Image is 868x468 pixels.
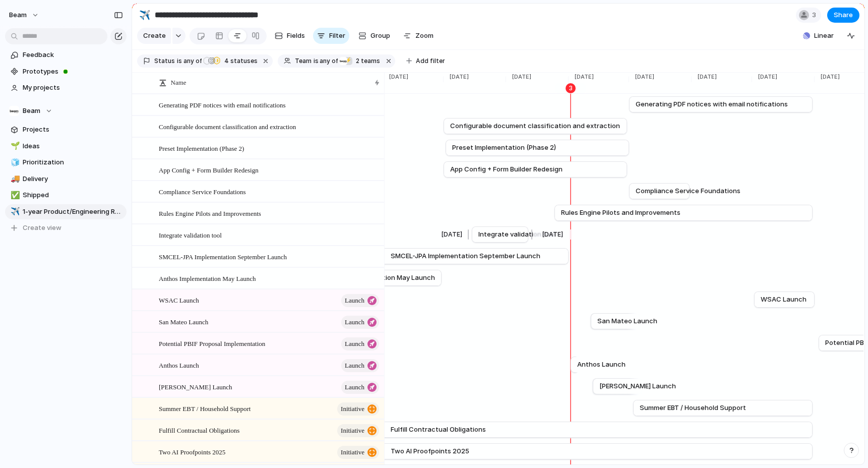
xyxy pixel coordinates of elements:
span: My projects [23,83,123,93]
button: Zoom [399,28,438,44]
a: 🌱Ideas [5,139,127,154]
span: Create view [23,223,61,233]
span: [DATE] [629,73,657,81]
div: ✈️ [11,206,18,217]
a: ✈️1-year Product/Engineering Roadmap [5,204,127,219]
a: Fulfill Contractual Obligations [89,422,806,437]
span: Prototypes [23,67,123,77]
span: Summer EBT / Household Support [640,403,746,413]
span: initiative [341,402,364,416]
span: Fields [287,31,305,41]
a: SMCEL-JPA Implementation September Launch [323,249,562,264]
span: launch [345,359,364,373]
span: Share [834,10,853,20]
span: Two AI Proofpoints 2025 [159,446,225,457]
a: Generating PDF notices with email notifications [636,97,806,112]
a: Integrate validation tool [478,227,522,242]
span: [DATE] [444,73,472,81]
button: launch [341,294,379,307]
a: Compliance Service Foundations [636,184,683,199]
span: Delivery [23,174,123,184]
span: App Config + Form Builder Redesign [159,164,259,175]
button: Beam [5,7,44,23]
span: Filter [329,31,345,41]
span: 2 [353,57,361,65]
span: Configurable document classification and extraction [450,121,620,131]
button: launch [341,316,379,329]
span: Shipped [23,190,123,200]
div: 🚚 [11,173,18,185]
a: Rules Engine Pilots and Improvements [561,205,806,220]
span: 4 [221,57,230,65]
span: [DATE] [569,73,597,81]
button: isany of [175,55,204,67]
div: ✅ [11,190,18,201]
span: launch [345,337,364,351]
div: 🌱 [11,140,18,152]
span: initiative [341,445,364,459]
button: ✈️ [137,7,153,23]
span: statuses [221,56,258,66]
span: WSAC Launch [159,294,199,306]
a: Configurable document classification and extraction [450,119,621,134]
span: App Config + Form Builder Redesign [450,164,563,174]
span: Compliance Service Foundations [159,186,246,197]
a: My projects [5,80,127,95]
button: Fields [271,28,309,44]
div: 3 [566,83,576,93]
a: 🚚Delivery [5,171,127,187]
span: [PERSON_NAME] Launch [599,381,676,391]
span: [DATE] [506,73,534,81]
span: Create [143,31,166,41]
span: [DATE] [815,73,843,81]
a: [PERSON_NAME] Launch [599,379,635,394]
button: Linear [799,28,838,43]
span: Anthos Implementation May Launch [159,272,256,284]
button: launch [341,381,379,394]
button: Create view [5,220,127,236]
button: ⚡2 teams [339,55,382,67]
span: is [177,56,182,66]
span: Prioritization [23,157,123,167]
span: Summer EBT / Household Support [159,402,251,414]
span: Two AI Proofpoints 2025 [391,446,469,456]
span: is [314,56,319,66]
button: initiative [337,424,379,437]
span: Rules Engine Pilots and Improvements [159,207,261,219]
span: Add filter [416,56,445,66]
span: initiative [341,424,364,438]
span: Configurable document classification and extraction [159,121,296,132]
span: Generating PDF notices with email notifications [159,99,286,110]
button: initiative [337,446,379,459]
span: Fulfill Contractual Obligations [159,424,239,436]
span: [DATE] [752,73,780,81]
a: Preset Implementation (Phase 2) [452,140,623,155]
button: initiative [337,402,379,416]
a: Summer EBT / Household Support [640,400,806,416]
span: Compliance Service Foundations [636,186,740,196]
span: launch [345,294,364,308]
span: [DATE] [383,73,411,81]
span: Status [154,56,175,66]
div: 🧊 [11,157,18,168]
button: Create [137,28,171,44]
span: Potential PBIF Proposal Implementation [159,337,265,349]
button: launch [341,337,379,350]
button: Beam [5,103,127,119]
span: Anthos Launch [159,359,199,371]
span: Preset Implementation (Phase 2) [159,142,244,154]
a: ✅Shipped [5,188,127,203]
span: SMCEL-JPA Implementation September Launch [159,251,287,262]
span: any of [182,56,202,66]
span: San Mateo Launch [597,316,657,326]
a: Prototypes [5,64,127,79]
span: Linear [814,31,834,41]
span: WSAC Launch [761,295,807,305]
a: 🧊Prioritization [5,155,127,170]
span: launch [345,380,364,394]
span: Integrate validation tool [159,229,222,241]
